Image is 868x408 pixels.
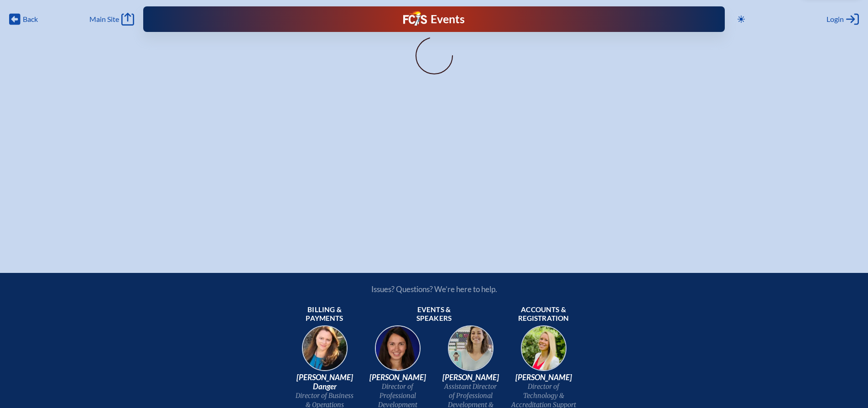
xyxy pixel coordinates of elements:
span: Back [23,15,38,24]
span: [PERSON_NAME] [365,373,431,382]
img: 9c64f3fb-7776-47f4-83d7-46a341952595 [296,323,354,381]
img: Florida Council of Independent Schools [403,11,427,26]
img: b1ee34a6-5a78-4519-85b2-7190c4823173 [515,323,573,381]
span: [PERSON_NAME] Danger [292,373,358,391]
a: Main Site [89,13,134,26]
span: Billing & payments [292,305,358,324]
div: FCIS Events — Future ready [303,11,565,27]
span: [PERSON_NAME] [438,373,504,382]
img: 94e3d245-ca72-49ea-9844-ae84f6d33c0f [369,323,427,381]
a: FCIS LogoEvents [403,11,465,27]
img: 545ba9c4-c691-43d5-86fb-b0a622cbeb82 [442,323,500,381]
span: [PERSON_NAME] [511,373,577,382]
span: Accounts & registration [511,305,577,324]
span: Events & speakers [401,305,467,324]
p: Issues? Questions? We’re here to help. [274,284,595,294]
span: Login [826,15,844,24]
span: Main Site [89,15,119,24]
h1: Events [431,14,465,25]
